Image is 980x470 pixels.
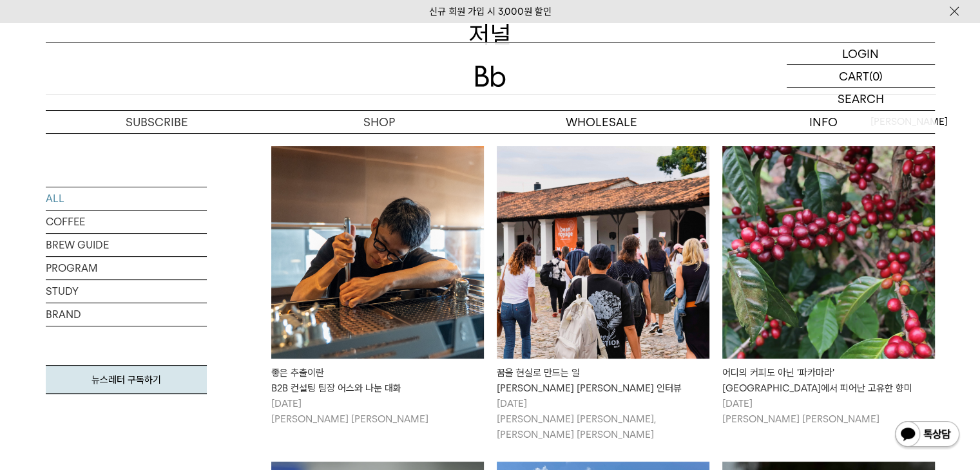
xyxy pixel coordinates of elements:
a: STUDY [46,280,207,303]
a: BREW GUIDE [46,234,207,256]
div: 꿈을 현실로 만드는 일 [PERSON_NAME] [PERSON_NAME] 인터뷰 [497,365,709,396]
p: SEARCH [838,88,884,110]
a: ALL [46,187,207,210]
a: CART (0) [787,65,935,88]
p: CART [839,65,869,87]
a: 신규 회원 가입 시 3,000원 할인 [429,6,552,17]
p: LOGIN [842,42,879,64]
img: 로고 [475,66,506,87]
p: [DATE] [PERSON_NAME] [PERSON_NAME] [271,396,484,427]
p: [DATE] [PERSON_NAME] [PERSON_NAME], [PERSON_NAME] [PERSON_NAME] [497,396,709,442]
p: INFO [713,111,935,133]
a: 뉴스레터 구독하기 [46,365,207,394]
img: 꿈을 현실로 만드는 일빈보야지 탁승희 대표 인터뷰 [497,146,709,359]
a: BRAND [46,303,207,326]
a: PROGRAM [46,257,207,279]
a: SUBSCRIBE [46,111,268,133]
a: LOGIN [787,42,935,65]
img: 좋은 추출이란B2B 컨설팅 팀장 어스와 나눈 대화 [271,146,484,359]
img: 카카오톡 채널 1:1 채팅 버튼 [894,420,961,451]
a: 꿈을 현실로 만드는 일빈보야지 탁승희 대표 인터뷰 꿈을 현실로 만드는 일[PERSON_NAME] [PERSON_NAME] 인터뷰 [DATE][PERSON_NAME] [PERS... [497,146,709,442]
p: (0) [869,65,883,87]
p: [DATE] [PERSON_NAME] [PERSON_NAME] [722,396,935,427]
div: 좋은 추출이란 B2B 컨설팅 팀장 어스와 나눈 대화 [271,365,484,396]
a: COFFEE [46,211,207,233]
a: 좋은 추출이란B2B 컨설팅 팀장 어스와 나눈 대화 좋은 추출이란B2B 컨설팅 팀장 어스와 나눈 대화 [DATE][PERSON_NAME] [PERSON_NAME] [271,146,484,427]
img: 어디의 커피도 아닌 '파카마라'엘살바도르에서 피어난 고유한 향미 [722,146,935,359]
a: SHOP [268,111,490,133]
a: 어디의 커피도 아닌 '파카마라'엘살바도르에서 피어난 고유한 향미 어디의 커피도 아닌 '파카마라'[GEOGRAPHIC_DATA]에서 피어난 고유한 향미 [DATE][PERSON... [722,146,935,427]
div: 어디의 커피도 아닌 '파카마라' [GEOGRAPHIC_DATA]에서 피어난 고유한 향미 [722,365,935,396]
p: WHOLESALE [490,111,713,133]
